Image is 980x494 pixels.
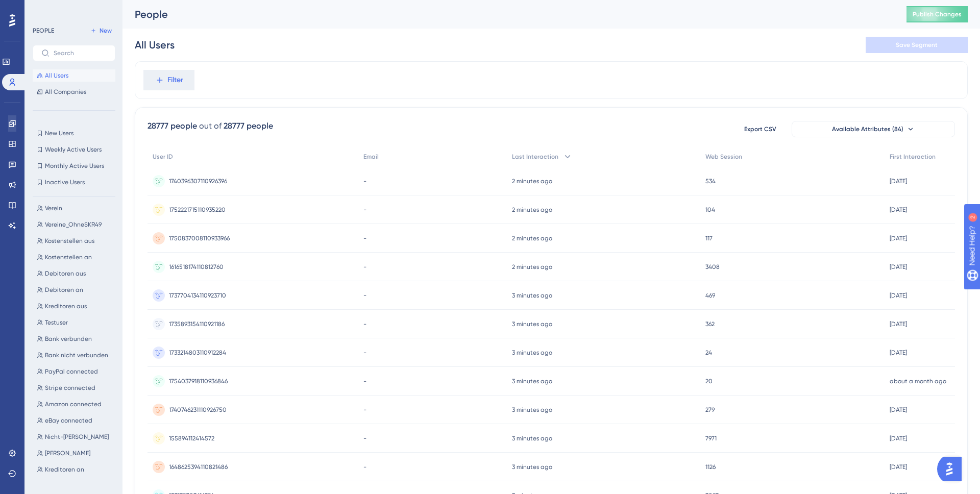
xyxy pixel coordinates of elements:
[45,129,73,137] span: New Users
[512,263,552,270] time: 2 minutes ago
[512,435,552,442] time: 3 minutes ago
[512,349,552,356] time: 3 minutes ago
[512,463,552,471] time: 3 minutes ago
[33,267,121,280] button: Debitoren aus
[33,143,115,156] button: Weekly Active Users
[512,153,558,161] span: Last Interaction
[363,463,366,471] span: -
[33,160,115,172] button: Monthly Active Users
[792,121,955,137] button: Available Attributes (84)
[45,367,98,376] span: PayPal connected
[33,382,121,394] button: Stripe connected
[33,365,121,378] button: PayPal connected
[705,320,715,328] span: 362
[45,269,86,278] span: Debitoren aus
[705,463,716,471] span: 1126
[45,253,92,261] span: Kostenstellen an
[744,125,776,133] span: Export CSV
[705,234,713,242] span: 117
[224,120,273,132] div: 28777 people
[45,178,85,186] span: Inactive Users
[896,41,938,49] span: Save Segment
[890,153,936,161] span: First Interaction
[890,435,907,442] time: [DATE]
[512,320,552,328] time: 3 minutes ago
[890,206,907,213] time: [DATE]
[705,263,720,271] span: 3408
[135,7,881,21] div: People
[33,218,121,231] button: Vereine_OhneSKR49
[143,70,194,90] button: Filter
[24,3,64,15] span: Need Help?
[363,234,366,242] span: -
[45,88,86,96] span: All Companies
[45,204,62,212] span: Verein
[167,74,183,86] span: Filter
[169,463,228,471] span: 1648625394110821486
[33,27,54,35] div: PEOPLE
[45,145,102,154] span: Weekly Active Users
[512,292,552,299] time: 3 minutes ago
[33,127,115,139] button: New Users
[33,398,121,410] button: Amazon connected
[512,406,552,413] time: 3 minutes ago
[512,178,552,185] time: 2 minutes ago
[363,263,366,271] span: -
[512,206,552,213] time: 2 minutes ago
[33,333,121,345] button: Bank verbunden
[890,349,907,356] time: [DATE]
[45,416,92,425] span: eBay connected
[734,121,786,137] button: Export CSV
[45,384,95,392] span: Stripe connected
[169,434,214,442] span: 155894112414572
[33,176,115,188] button: Inactive Users
[705,349,712,357] span: 24
[363,177,366,185] span: -
[153,153,173,161] span: User ID
[705,153,742,161] span: Web Session
[33,202,121,214] button: Verein
[45,237,94,245] span: Kostenstellen aus
[148,120,197,132] div: 28777 people
[890,178,907,185] time: [DATE]
[33,463,121,476] button: Kreditoren an
[33,414,121,427] button: eBay connected
[705,377,713,385] span: 20
[45,449,90,457] span: [PERSON_NAME]
[705,406,715,414] span: 279
[45,400,102,408] span: Amazon connected
[45,71,68,80] span: All Users
[169,406,227,414] span: 1740746231110926750
[363,153,379,161] span: Email
[363,320,366,328] span: -
[45,351,108,359] span: Bank nicht verbunden
[363,291,366,300] span: -
[45,433,109,441] span: Nicht-[PERSON_NAME]
[890,320,907,328] time: [DATE]
[363,406,366,414] span: -
[45,162,104,170] span: Monthly Active Users
[169,206,226,214] span: 1752221715110935220
[135,38,175,52] div: All Users
[705,291,715,300] span: 469
[199,120,222,132] div: out of
[87,24,115,37] button: New
[33,69,115,82] button: All Users
[363,377,366,385] span: -
[33,431,121,443] button: Nicht-[PERSON_NAME]
[45,286,83,294] span: Debitoren an
[169,263,224,271] span: 1616518174110812760
[866,37,968,53] button: Save Segment
[45,220,102,229] span: Vereine_OhneSKR49
[45,302,87,310] span: Kreditoren aus
[33,251,121,263] button: Kostenstellen an
[100,27,112,35] span: New
[45,318,68,327] span: Testuser
[169,234,230,242] span: 1750837008110933966
[33,349,121,361] button: Bank nicht verbunden
[169,349,226,357] span: 1733214803110912284
[169,177,227,185] span: 1740396307110926396
[890,406,907,413] time: [DATE]
[33,300,121,312] button: Kreditoren aus
[890,292,907,299] time: [DATE]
